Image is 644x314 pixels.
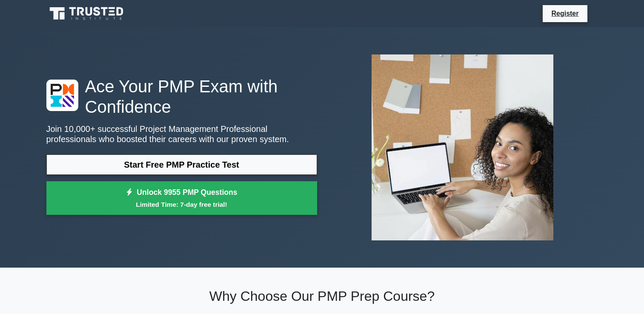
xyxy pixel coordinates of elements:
[546,8,584,19] a: Register
[57,200,306,209] small: Limited Time: 7-day free trial!
[46,76,317,117] h1: Ace Your PMP Exam with Confidence
[46,288,598,304] h2: Why Choose Our PMP Prep Course?
[46,154,317,175] a: Start Free PMP Practice Test
[46,124,317,144] p: Join 10,000+ successful Project Management Professional professionals who boosted their careers w...
[46,181,317,215] a: Unlock 9955 PMP QuestionsLimited Time: 7-day free trial!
